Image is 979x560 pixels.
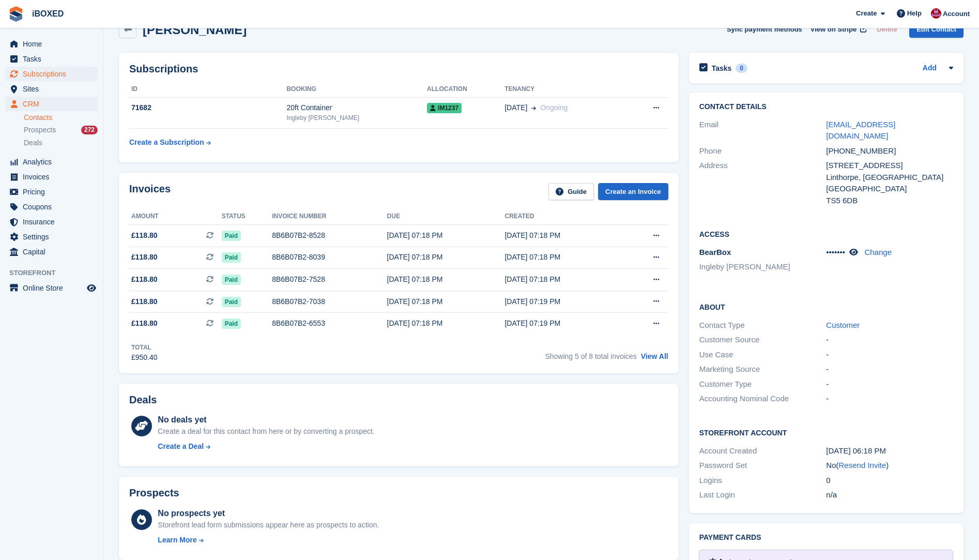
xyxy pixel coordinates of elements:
a: Create a Subscription [129,133,211,152]
div: Total [131,343,158,352]
div: 20ft Container [286,102,427,113]
span: Home [23,37,85,51]
a: menu [5,185,98,199]
div: [DATE] 07:18 PM [387,318,505,329]
li: Ingleby [PERSON_NAME] [699,261,827,273]
span: Prospects [24,125,56,135]
a: menu [5,215,98,229]
a: menu [5,230,98,244]
img: stora-icon-8386f47178a22dfd0bd8f6a31ec36ba5ce8667c1dd55bd0f319d3a0aa187defe.svg [8,6,24,22]
div: [PHONE_NUMBER] [826,145,953,157]
span: Paid [222,297,241,307]
div: Linthorpe, [GEOGRAPHIC_DATA] [826,172,953,184]
span: Subscriptions [23,67,85,81]
th: Allocation [427,81,504,98]
div: 8B6B07B2-8528 [272,230,387,241]
div: No prospects yet [158,507,379,520]
a: Deals [24,138,98,148]
div: [DATE] 07:18 PM [387,296,505,307]
div: [DATE] 07:18 PM [504,230,622,241]
div: [DATE] 07:19 PM [504,296,622,307]
div: [DATE] 07:18 PM [387,252,505,263]
div: [DATE] 07:19 PM [504,318,622,329]
h2: Access [699,229,953,239]
span: Settings [23,230,85,244]
a: menu [5,200,98,214]
th: Invoice number [272,208,387,225]
th: Due [387,208,505,225]
div: [DATE] 07:18 PM [504,252,622,263]
a: Create an Invoice [598,183,668,200]
div: 272 [81,126,98,134]
h2: Invoices [129,183,171,200]
a: menu [5,155,98,169]
span: Deals [24,138,42,148]
div: [DATE] 07:18 PM [504,274,622,285]
div: Learn More [158,535,196,546]
div: Email [699,119,827,142]
th: Booking [286,81,427,98]
span: [DATE] [504,102,527,113]
div: [DATE] 07:18 PM [387,274,505,285]
div: Marketing Source [699,364,827,375]
h2: Contact Details [699,103,953,111]
div: 8B6B07B2-7038 [272,296,387,307]
a: menu [5,37,98,51]
span: BearBox [699,248,731,256]
div: 0 [826,475,953,487]
a: Add [923,63,937,74]
span: Coupons [23,200,85,214]
span: Sites [23,82,85,96]
h2: [PERSON_NAME] [143,23,247,37]
div: - [826,349,953,361]
div: Account Created [699,445,827,457]
span: ••••••• [826,248,845,256]
a: Guide [548,183,594,200]
span: £118.80 [131,274,158,285]
span: £118.80 [131,296,158,307]
div: [STREET_ADDRESS] [826,160,953,172]
span: Paid [222,275,241,285]
div: 0 [736,64,747,73]
a: Contacts [24,113,98,123]
th: Created [504,208,622,225]
a: [EMAIL_ADDRESS][DOMAIN_NAME] [826,120,895,141]
div: Last Login [699,489,827,501]
a: Change [864,248,892,256]
h2: Tasks [712,64,732,73]
span: View on Stripe [810,24,856,35]
span: Paid [222,231,241,241]
div: Address [699,160,827,206]
span: £118.80 [131,230,158,241]
a: Customer [826,321,860,329]
a: menu [5,67,98,81]
span: Invoices [23,170,85,184]
span: Paid [222,319,241,329]
span: Account [943,9,970,19]
div: Customer Type [699,379,827,390]
div: Create a Deal [158,441,204,452]
a: Edit Contact [909,21,963,38]
a: menu [5,245,98,259]
a: View on Stripe [806,21,869,38]
div: Create a Subscription [129,137,204,148]
a: Create a Deal [158,441,374,452]
a: Prospects 272 [24,125,98,135]
h2: About [699,301,953,312]
a: Learn More [158,535,379,546]
h2: Subscriptions [129,63,668,75]
span: Ongoing [540,103,568,112]
a: menu [5,170,98,184]
div: No [826,460,953,472]
span: ( ) [836,461,889,470]
div: [GEOGRAPHIC_DATA] [826,183,953,195]
a: Preview store [85,282,98,294]
div: 8B6B07B2-6553 [272,318,387,329]
th: Tenancy [504,81,626,98]
div: 71682 [129,102,286,113]
th: Amount [129,208,222,225]
span: Paid [222,252,241,263]
span: Capital [23,245,85,259]
div: - [826,379,953,390]
img: Amanda Forder [931,8,941,19]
